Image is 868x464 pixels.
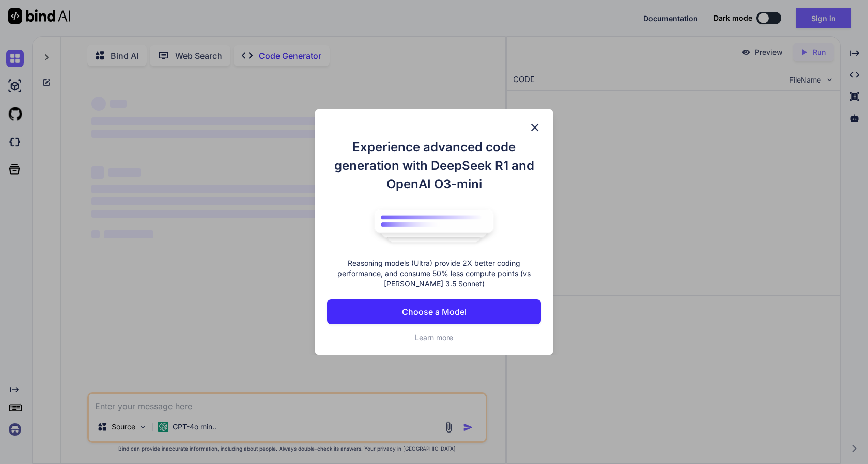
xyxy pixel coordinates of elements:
[327,258,541,289] p: Reasoning models (Ultra) provide 2X better coding performance, and consume 50% less compute point...
[415,333,453,342] span: Learn more
[402,306,467,318] p: Choose a Model
[367,204,501,248] img: bind logo
[327,299,541,324] button: Choose a Model
[529,121,541,134] img: close
[327,138,541,194] h1: Experience advanced code generation with DeepSeek R1 and OpenAI O3-mini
